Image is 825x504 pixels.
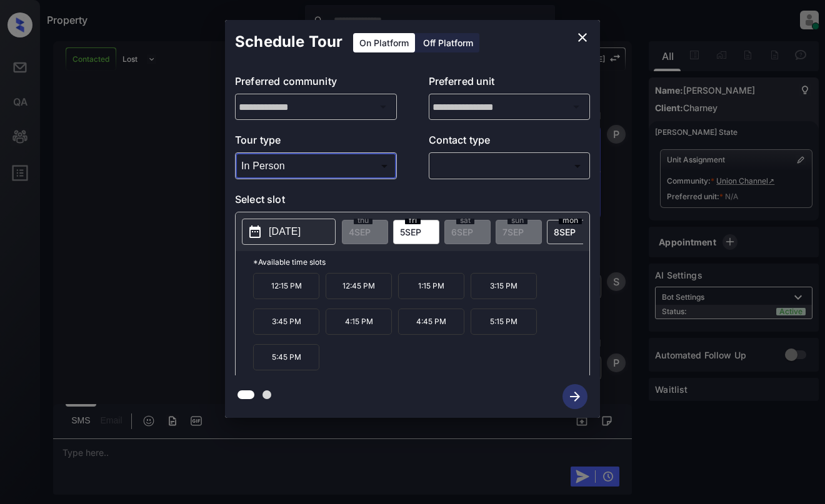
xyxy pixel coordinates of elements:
div: In Person [238,156,394,176]
p: Tour type [235,132,397,152]
p: Preferred community [235,74,397,94]
p: 1:15 PM [398,273,464,299]
span: 8 SEP [554,227,576,237]
p: [DATE] [269,224,301,239]
div: On Platform [353,33,415,52]
p: Select slot [235,192,590,212]
p: 12:15 PM [253,273,319,299]
p: Preferred unit [429,74,591,94]
div: date-select [547,220,593,244]
p: 3:15 PM [471,273,537,299]
p: *Available time slots [253,251,589,273]
p: 5:45 PM [253,344,319,370]
h2: Schedule Tour [225,20,352,64]
div: Off Platform [417,33,479,52]
span: mon [559,217,582,224]
span: 5 SEP [400,227,421,237]
p: 5:15 PM [471,309,537,335]
p: Contact type [429,132,591,152]
p: 4:45 PM [398,309,464,335]
p: 12:45 PM [326,273,392,299]
button: [DATE] [242,219,336,245]
button: close [570,25,595,50]
p: 3:45 PM [253,309,319,335]
p: 4:15 PM [326,309,392,335]
div: date-select [393,220,439,244]
span: fri [405,217,421,224]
